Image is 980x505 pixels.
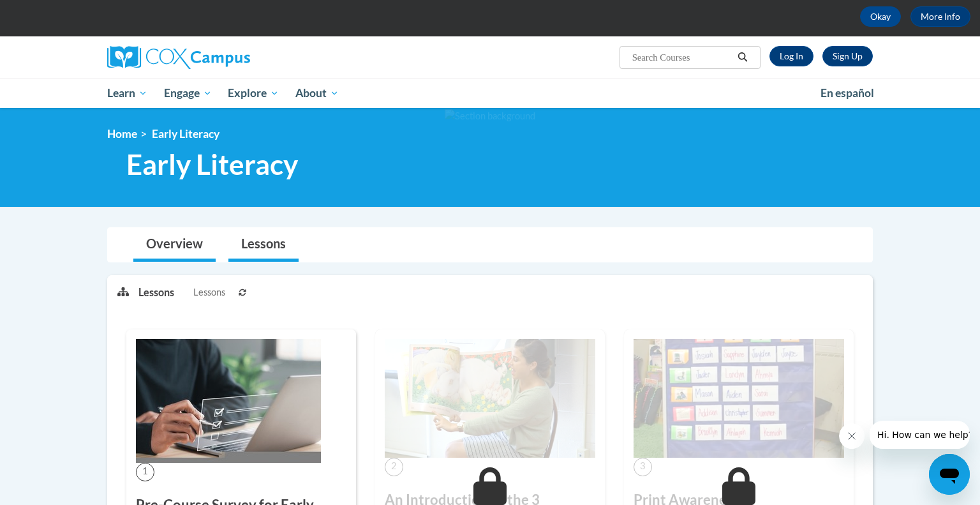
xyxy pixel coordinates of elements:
[228,228,299,262] a: Lessons
[99,79,156,108] a: Learn
[295,86,339,101] span: About
[839,423,865,449] iframe: Close message
[822,46,873,66] a: Register
[445,109,535,123] img: Section background
[156,79,220,108] a: Engage
[152,127,219,140] span: Early Literacy
[193,285,225,299] span: Lessons
[385,458,403,476] span: 2
[870,421,970,449] iframe: Message from company
[164,86,212,101] span: Engage
[733,50,752,65] button: Search
[88,79,892,108] div: Main menu
[8,9,103,19] span: Hi. How can we help?
[287,79,347,108] a: About
[107,46,350,69] a: Cox Campus
[910,6,970,27] a: More Info
[634,458,652,476] span: 3
[136,463,154,481] span: 1
[769,46,813,66] a: Log In
[133,228,216,262] a: Overview
[860,6,901,27] button: Okay
[228,86,279,101] span: Explore
[126,147,298,181] span: Early Literacy
[634,339,844,458] img: Course Image
[138,285,174,299] p: Lessons
[812,80,882,107] a: En español
[631,50,733,65] input: Search Courses
[820,86,874,100] span: En español
[219,79,287,108] a: Explore
[385,339,595,458] img: Course Image
[107,86,147,101] span: Learn
[107,46,250,69] img: Cox Campus
[136,339,321,463] img: Course Image
[929,454,970,495] iframe: Button to launch messaging window
[107,127,137,140] a: Home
